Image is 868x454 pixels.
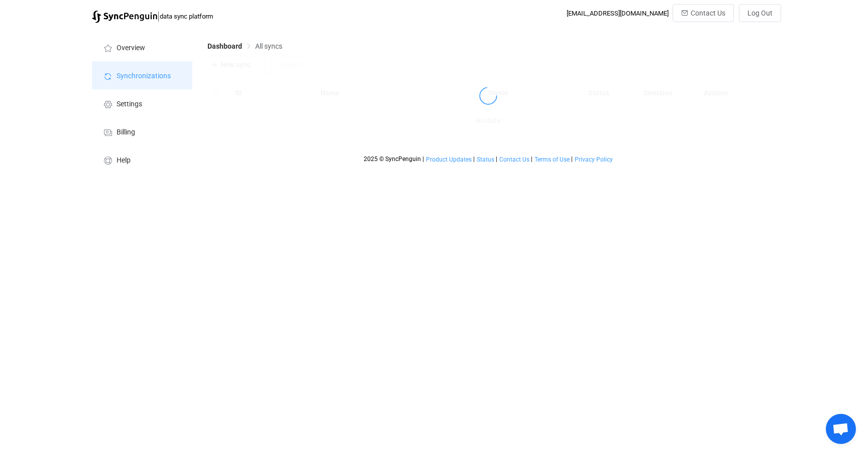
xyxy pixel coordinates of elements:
span: Overview [117,44,145,52]
a: Billing [92,117,192,145]
span: | [571,156,573,163]
span: | [473,156,475,163]
a: Synchronizations [92,61,192,89]
a: Settings [92,89,192,117]
div: [EMAIL_ADDRESS][DOMAIN_NAME] [567,10,669,17]
span: Dashboard [207,42,242,50]
button: Log Out [739,4,781,22]
a: Open chat [826,414,856,444]
span: 2025 © SyncPenguin [364,156,421,163]
span: All syncs [255,42,282,50]
div: Breadcrumb [207,43,282,50]
span: | [422,156,424,163]
span: | [496,156,497,163]
a: Overview [92,33,192,61]
span: Contact Us [499,156,529,163]
span: Status [477,156,494,163]
span: | [157,9,160,23]
span: Terms of Use [534,156,570,163]
a: Terms of Use [534,156,570,163]
span: Synchronizations [117,72,171,80]
span: Help [117,157,131,165]
span: Log Out [747,9,773,17]
a: Help [92,145,192,174]
a: |data sync platform [92,9,213,23]
a: Product Updates [425,156,472,163]
span: data sync platform [160,13,213,20]
span: Product Updates [426,156,472,163]
img: syncpenguin.svg [92,11,157,23]
span: | [531,156,532,163]
span: Contact Us [691,9,725,17]
span: Billing [117,128,135,136]
a: Status [476,156,495,163]
a: Contact Us [499,156,530,163]
span: Privacy Policy [575,156,613,163]
button: Contact Us [673,4,734,22]
a: Privacy Policy [574,156,613,163]
span: Settings [117,100,142,108]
